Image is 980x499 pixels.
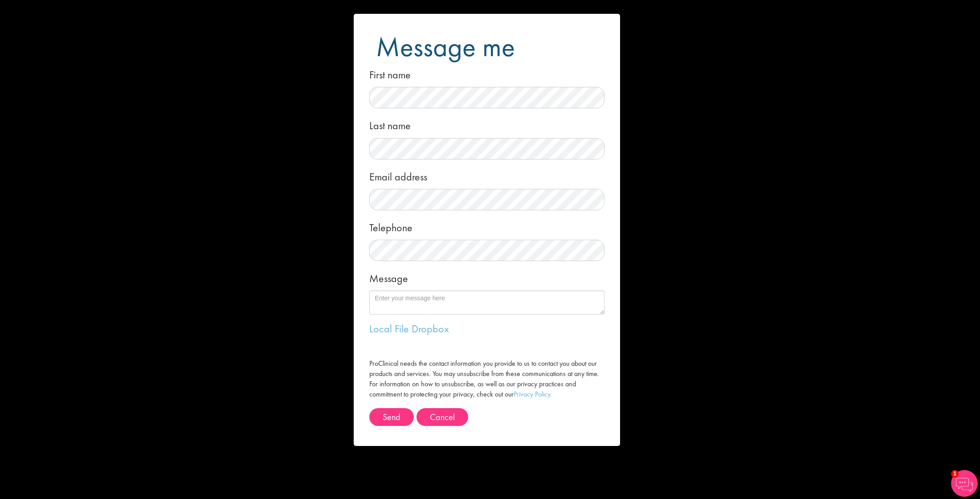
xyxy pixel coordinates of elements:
[951,470,959,478] span: 1
[369,115,411,133] label: Last name
[369,166,427,184] label: Email address
[951,470,978,497] img: Chatbot
[369,268,408,286] label: Message
[369,217,412,235] label: Telephone
[416,408,468,426] button: Cancel
[369,359,604,399] label: ProClinical needs the contact information you provide to us to contact you about our products and...
[369,322,409,335] a: Local File
[412,322,449,335] a: Dropbox
[514,389,552,399] a: Privacy Policy.
[369,408,414,426] button: Send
